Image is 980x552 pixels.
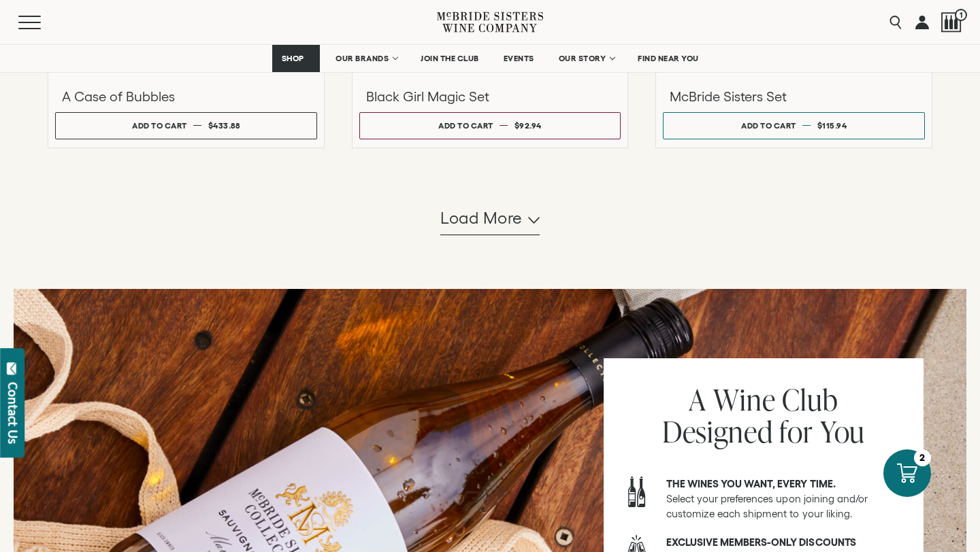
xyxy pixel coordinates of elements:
span: OUR STORY [559,54,606,63]
span: $92.94 [514,121,542,130]
a: JOIN THE CLUB [412,45,488,72]
h3: Black Girl Magic Set [366,88,615,105]
p: Select your preferences upon joining and/or customize each shipment to your liking. [666,477,905,521]
a: SHOP [272,45,320,72]
span: Load more [440,207,523,230]
h3: McBride Sisters Set [670,88,918,105]
a: OUR BRANDS [327,45,405,72]
button: Add to cart $92.94 [359,112,621,139]
span: SHOP [281,54,304,63]
div: Add to cart [132,116,187,135]
strong: The wines you want, every time. [666,478,836,489]
span: A [689,379,706,419]
span: FIND NEAR YOU [638,54,699,63]
span: Wine [713,379,775,419]
h3: A Case of Bubbles [62,88,310,105]
strong: Exclusive members-only discounts [666,536,856,548]
button: Mobile Menu Trigger [18,16,67,29]
div: Add to cart [741,116,796,135]
span: OUR BRANDS [336,54,389,63]
span: $115.94 [817,121,847,130]
a: FIND NEAR YOU [629,45,708,72]
span: EVENTS [504,54,534,63]
a: EVENTS [495,45,543,72]
span: Designed [662,411,773,451]
button: Load more [440,203,540,235]
div: Add to cart [438,116,493,135]
button: Add to cart $433.88 [55,112,317,139]
span: $433.88 [208,121,240,130]
button: Add to cart $115.94 [663,112,925,139]
span: for [779,411,813,451]
a: OUR STORY [550,45,623,72]
span: 1 [955,9,967,21]
span: Club [782,379,838,419]
div: 2 [914,449,931,466]
div: Contact Us [6,382,20,444]
span: JOIN THE CLUB [421,54,479,63]
span: You [820,411,866,451]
